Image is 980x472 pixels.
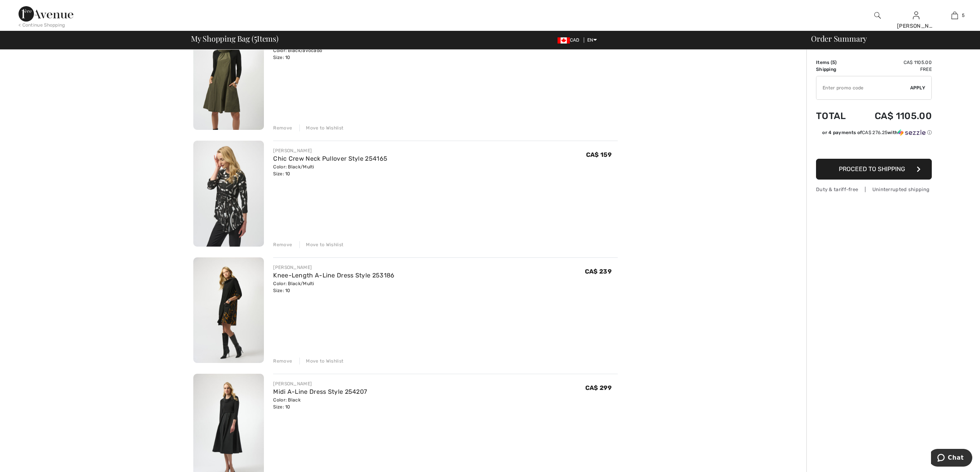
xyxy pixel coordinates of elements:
[19,6,73,22] img: 1ère Avenue
[816,139,932,156] iframe: PayPal-paypal
[862,130,887,135] span: CA$ 276.25
[558,37,570,44] img: Canadian Dollar
[913,12,919,19] a: Sign In
[839,165,905,173] span: Proceed to Shipping
[816,186,932,193] div: Duty & tariff-free | Uninterrupted shipping
[273,380,367,387] div: [PERSON_NAME]
[874,11,881,20] img: search the website
[816,66,856,73] td: Shipping
[856,59,932,66] td: CA$ 1105.00
[299,241,343,248] div: Move to Wishlist
[832,60,835,65] span: 5
[273,264,394,271] div: [PERSON_NAME]
[299,358,343,364] div: Move to Wishlist
[898,129,926,136] img: Sezzle
[816,159,932,180] button: Proceed to Shipping
[816,129,932,139] div: or 4 payments ofCA$ 276.25withSezzle Click to learn more about Sezzle
[586,151,612,158] span: CA$ 159
[273,124,292,131] div: Remove
[962,12,965,19] span: 5
[802,35,975,42] div: Order Summary
[897,22,935,30] div: [PERSON_NAME]
[273,358,292,364] div: Remove
[273,272,394,279] a: Knee-Length A-Line Dress Style 253186
[273,155,387,162] a: Chic Crew Neck Pullover Style 254165
[856,103,932,129] td: CA$ 1105.00
[585,384,612,391] span: CA$ 299
[951,11,958,20] img: My Bag
[273,396,367,410] div: Color: Black Size: 10
[273,163,387,177] div: Color: Black/Multi Size: 10
[254,33,257,43] span: 5
[193,141,264,247] img: Chic Crew Neck Pullover Style 254165
[193,257,264,363] img: Knee-Length A-Line Dress Style 253186
[273,388,367,395] a: Midi A-Line Dress Style 254207
[19,22,65,29] div: < Continue Shopping
[193,24,264,130] img: Casual A-Line Dress Style 253067
[191,35,279,42] span: My Shopping Bag ( Items)
[936,11,973,20] a: 5
[273,241,292,248] div: Remove
[913,11,919,20] img: My Info
[931,449,972,468] iframe: Opens a widget where you can chat to one of our agents
[856,66,932,73] td: Free
[585,268,612,275] span: CA$ 239
[816,103,856,129] td: Total
[299,124,343,131] div: Move to Wishlist
[273,147,387,154] div: [PERSON_NAME]
[822,129,932,136] div: or 4 payments of with
[587,37,597,43] span: EN
[910,84,926,91] span: Apply
[558,37,583,43] span: CAD
[273,280,394,294] div: Color: Black/Multi Size: 10
[273,47,375,61] div: Color: Black/avocado Size: 10
[816,59,856,66] td: Items ( )
[816,76,910,99] input: Promo code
